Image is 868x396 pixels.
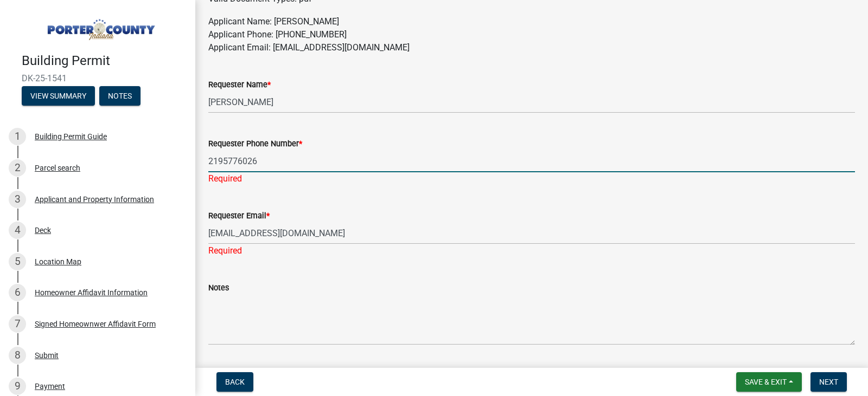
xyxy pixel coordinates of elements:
button: Back [216,372,253,392]
div: 7 [9,315,26,333]
div: Payment [35,382,65,390]
span: Next [819,378,838,386]
div: 6 [9,284,26,301]
button: Notes [99,86,141,106]
div: Building Permit Guide [35,133,107,140]
button: Next [810,372,847,392]
button: View Summary [22,86,95,106]
div: 1 [9,128,26,145]
label: Requester Name [208,81,271,89]
div: 9 [9,378,26,395]
div: Signed Homeownwer Affidavit Form [35,320,156,328]
label: Notes [208,284,229,292]
div: 2 [9,159,26,177]
div: Submit [35,352,59,359]
div: Homeowner Affidavit Information [35,289,148,296]
span: Back [225,378,245,386]
p: Applicant Name: [PERSON_NAME] Applicant Phone: [PHONE_NUMBER] Applicant Email: [EMAIL_ADDRESS][DO... [208,15,855,54]
label: Requester Email [208,212,270,220]
wm-modal-confirm: Summary [22,92,95,101]
div: Required [208,172,855,185]
div: 8 [9,347,26,364]
span: DK-25-1541 [22,73,174,83]
span: Save & Exit [745,378,787,386]
label: Requester Phone Number [208,140,302,148]
h4: Building Permit [22,53,187,69]
div: Required [208,244,855,257]
div: Applicant and Property Information [35,196,154,203]
div: 3 [9,191,26,208]
div: 5 [9,253,26,270]
div: 4 [9,222,26,239]
img: Porter County, Indiana [22,11,178,42]
button: Save & Exit [736,372,802,392]
wm-modal-confirm: Notes [99,92,141,101]
div: Location Map [35,258,81,265]
div: Deck [35,226,51,234]
div: Parcel search [35,164,80,172]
